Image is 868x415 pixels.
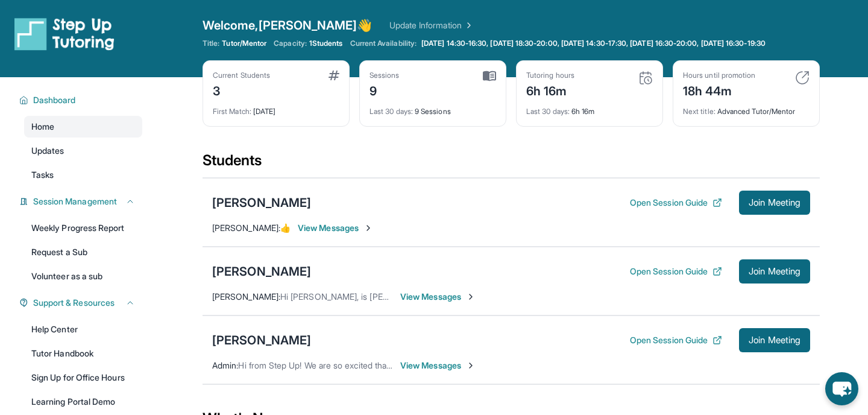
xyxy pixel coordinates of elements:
span: Admin : [212,360,238,370]
div: Advanced Tutor/Mentor [683,100,810,116]
a: Update Information [389,19,474,31]
span: Title: [203,39,219,48]
span: Home [31,121,54,133]
div: [PERSON_NAME] [212,332,311,349]
button: Support & Resources [28,297,135,309]
div: 9 Sessions [370,100,496,116]
div: 9 [370,80,400,100]
button: chat-button [825,372,858,405]
span: Hi [PERSON_NAME], is [PERSON_NAME] able to join [DATE] session that was set at 4:30? [280,291,622,302]
a: Home [24,116,142,138]
button: Join Meeting [739,259,810,284]
span: Tasks [31,169,54,181]
div: 3 [213,80,270,100]
div: Tutoring hours [526,71,574,80]
div: 6h 16m [526,100,653,116]
button: Join Meeting [739,328,810,352]
span: Support & Resources [33,297,115,309]
img: logo [14,17,115,51]
span: Join Meeting [749,268,800,275]
span: 1 Students [309,39,343,48]
button: Session Management [28,195,135,207]
img: Chevron Right [462,19,474,31]
span: Tutor/Mentor [222,39,266,48]
span: [DATE] 14:30-16:30, [DATE] 18:30-20:00, [DATE] 14:30-17:30, [DATE] 16:30-20:00, [DATE] 16:30-19:30 [421,39,766,48]
div: [PERSON_NAME] [212,194,311,211]
a: Sign Up for Office Hours [24,367,142,388]
div: [DATE] [213,100,339,116]
img: card [795,71,810,85]
a: Tutor Handbook [24,343,142,364]
img: card [638,71,653,85]
div: Sessions [370,71,400,80]
span: Current Availability: [350,39,417,48]
div: 6h 16m [526,80,574,100]
img: Chevron-Right [466,361,476,370]
span: Dashboard [33,94,76,106]
a: Updates [24,140,142,162]
span: Session Management [33,195,117,207]
img: Chevron-Right [466,292,476,302]
a: Learning Portal Demo [24,391,142,413]
span: Welcome, [PERSON_NAME] 👋 [203,17,373,34]
a: Weekly Progress Report [24,217,142,239]
div: 18h 44m [683,80,755,100]
span: Next title : [683,107,715,116]
div: Hours until promotion [683,71,755,80]
a: Help Center [24,318,142,340]
span: View Messages [400,291,476,303]
img: Chevron-Right [363,223,373,233]
button: Open Session Guide [630,197,722,209]
img: card [483,71,496,81]
button: Dashboard [28,94,135,106]
span: [PERSON_NAME] : [212,223,280,233]
a: Volunteer as a sub [24,265,142,287]
a: Tasks [24,164,142,186]
span: Last 30 days : [370,107,413,116]
span: Capacity: [274,39,307,48]
a: Request a Sub [24,241,142,263]
span: Updates [31,145,64,157]
span: [PERSON_NAME] : [212,291,280,302]
span: 👍 [280,223,291,233]
a: [DATE] 14:30-16:30, [DATE] 18:30-20:00, [DATE] 14:30-17:30, [DATE] 16:30-20:00, [DATE] 16:30-19:30 [419,39,768,48]
img: card [329,71,339,80]
button: Open Session Guide [630,265,722,277]
span: View Messages [298,222,373,234]
div: [PERSON_NAME] [212,263,311,280]
span: Join Meeting [749,337,800,344]
button: Open Session Guide [630,334,722,346]
div: Students [203,151,820,177]
span: View Messages [400,360,476,372]
div: Current Students [213,71,270,80]
span: Join Meeting [749,199,800,206]
span: Last 30 days : [526,107,570,116]
button: Join Meeting [739,191,810,215]
span: First Match : [213,107,251,116]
